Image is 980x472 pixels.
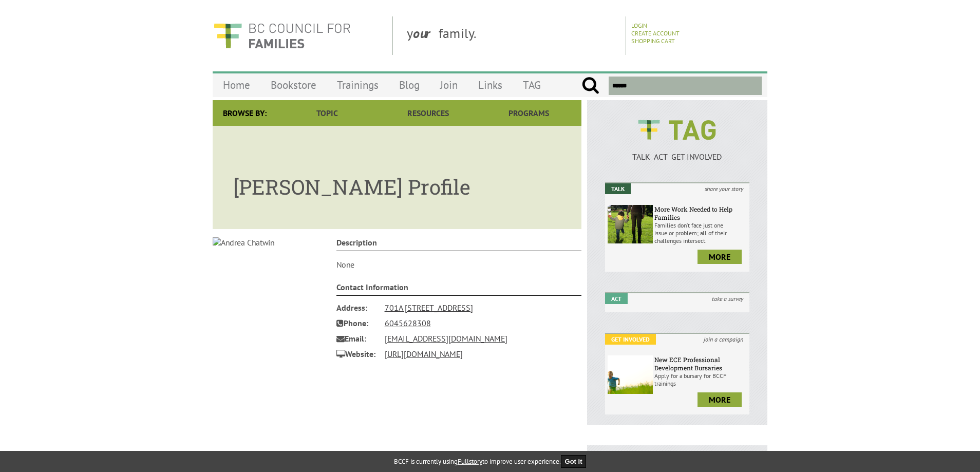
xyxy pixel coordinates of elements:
a: Shopping Cart [631,37,675,45]
a: Resources [378,100,478,126]
p: Apply for a bursary for BCCF trainings [654,372,747,387]
h4: Description [336,237,582,251]
a: 6045628308 [385,318,431,328]
h1: [PERSON_NAME] Profile [233,163,561,200]
p: None [336,259,582,270]
a: more [698,392,742,407]
div: y family. [399,16,626,55]
a: Programs [479,100,579,126]
strong: our [413,25,439,42]
h4: Contact Information [336,282,582,296]
i: join a campaign [698,334,749,345]
em: Act [605,293,628,304]
a: Fullstory [458,457,482,466]
input: Submit [581,77,599,95]
img: BCCF's TAG Logo [631,110,723,149]
span: Website [336,346,378,362]
i: share your story [699,183,749,194]
img: Andrea Chatwin [213,237,274,248]
span: Address [336,300,378,315]
a: [EMAIL_ADDRESS][DOMAIN_NAME] [385,333,507,344]
a: Topic [277,100,378,126]
a: Create Account [631,29,680,37]
a: Blog [389,73,430,97]
a: Links [468,73,513,97]
a: more [698,250,742,264]
button: Got it [561,455,587,468]
a: [URL][DOMAIN_NAME] [385,349,463,359]
a: Login [631,22,647,29]
img: BC Council for FAMILIES [213,16,351,55]
i: take a survey [706,293,749,304]
span: Phone [336,315,378,331]
span: Email [336,331,378,346]
div: Browse By: [213,100,277,126]
a: 701A [STREET_ADDRESS] [385,303,473,313]
a: TAG [513,73,551,97]
em: Get Involved [605,334,656,345]
a: TALK ACT GET INVOLVED [605,141,749,162]
a: Bookstore [260,73,327,97]
h6: More Work Needed to Help Families [654,205,747,221]
p: Families don’t face just one issue or problem; all of their challenges intersect. [654,221,747,244]
a: Join [430,73,468,97]
p: TALK ACT GET INVOLVED [605,152,749,162]
em: Talk [605,183,631,194]
h6: New ECE Professional Development Bursaries [654,355,747,372]
a: Trainings [327,73,389,97]
a: Home [213,73,260,97]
